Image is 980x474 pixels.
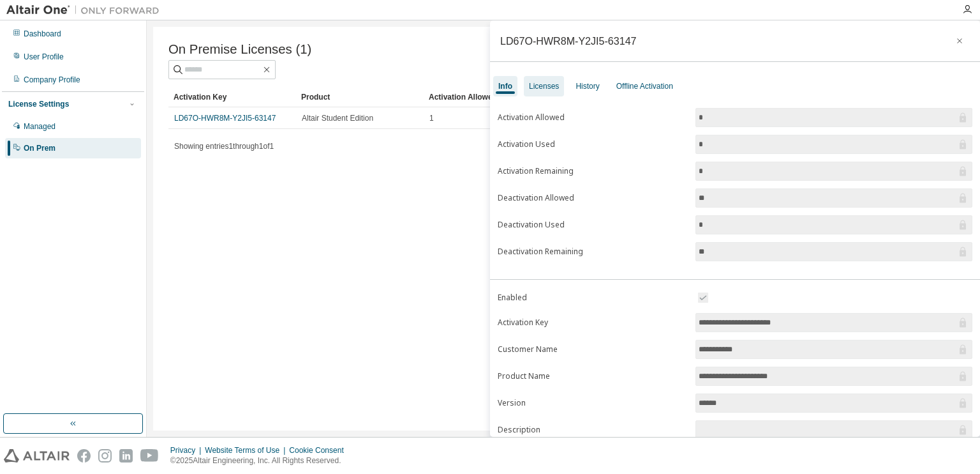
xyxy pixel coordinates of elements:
[77,449,91,463] img: facebook.svg
[498,371,688,381] label: Product Name
[529,81,559,91] div: Licenses
[289,445,351,455] div: Cookie Consent
[429,113,434,123] span: 1
[4,449,70,463] img: altair_logo.svg
[24,121,56,132] div: Managed
[24,143,56,153] div: On Prem
[174,114,276,123] a: LD67O-HWR8M-Y2JI5-63147
[24,75,80,85] div: Company Profile
[500,36,637,46] div: LD67O-HWR8M-Y2JI5-63147
[498,112,688,123] label: Activation Allowed
[8,99,69,109] div: License Settings
[498,139,688,149] label: Activation Used
[498,247,688,257] label: Deactivation Remaining
[168,42,311,57] span: On Premise Licenses (1)
[429,87,546,107] div: Activation Allowed
[174,142,274,151] span: Showing entries 1 through 1 of 1
[6,4,166,17] img: Altair One
[205,445,289,455] div: Website Terms of Use
[98,449,112,463] img: instagram.svg
[119,449,133,463] img: linkedin.svg
[174,87,291,107] div: Activation Key
[302,113,373,123] span: Altair Student Edition
[575,81,599,91] div: History
[498,398,688,408] label: Version
[498,166,688,176] label: Activation Remaining
[24,52,64,62] div: User Profile
[498,220,688,230] label: Deactivation Used
[140,449,159,463] img: youtube.svg
[498,425,688,435] label: Description
[170,445,205,455] div: Privacy
[170,455,352,466] p: © 2025 Altair Engineering, Inc. All Rights Reserved.
[498,193,688,203] label: Deactivation Allowed
[498,317,688,328] label: Activation Key
[301,87,419,107] div: Product
[616,81,673,91] div: Offline Activation
[498,344,688,355] label: Customer Name
[498,81,512,91] div: Info
[498,293,688,303] label: Enabled
[24,29,61,39] div: Dashboard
